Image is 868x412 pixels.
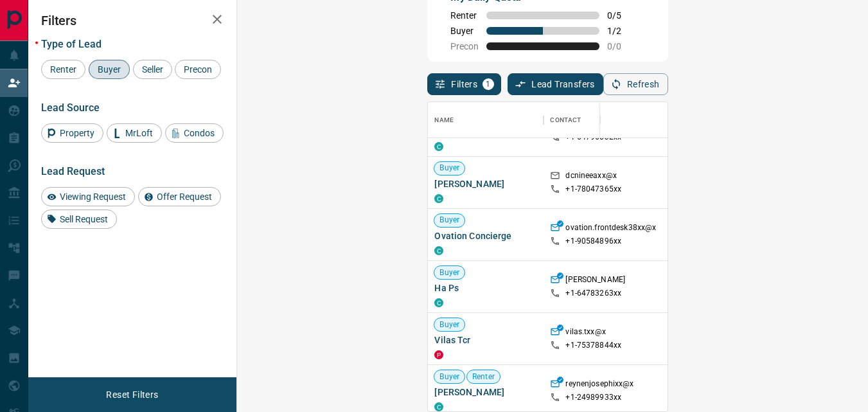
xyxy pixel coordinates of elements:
button: Filters1 [427,73,501,95]
span: Buyer [434,215,465,226]
div: MrLoft [107,123,162,143]
span: Lead Source [41,102,100,114]
span: Ovation Concierge [434,229,537,242]
p: vilas.txx@x [565,327,605,340]
span: Buyer [450,26,479,36]
div: condos.ca [434,298,443,307]
span: Precon [179,64,217,75]
span: 1 / 2 [607,26,635,36]
span: [PERSON_NAME] [434,386,537,399]
span: Zhshsbc Dbdhhd [434,125,537,138]
p: [PERSON_NAME] [565,274,625,288]
span: Buyer [434,319,465,330]
span: Buyer [93,64,125,75]
p: ovation.frontdesk38xx@x [565,222,656,236]
div: Name [434,102,454,138]
span: Ha Ps [434,282,537,294]
p: +1- 64796532xx [565,132,621,143]
span: MrLoft [121,128,157,138]
span: Buyer [434,163,465,174]
div: Buyer [89,60,130,79]
div: Property [41,123,103,143]
span: Type of Lead [41,38,102,50]
span: Sell Request [55,214,112,224]
div: Seller [133,60,172,79]
span: Renter [46,64,81,75]
span: Offer Request [152,192,217,202]
div: Viewing Request [41,187,135,206]
div: condos.ca [434,402,443,411]
span: Renter [450,10,479,21]
p: +1- 64783263xx [565,288,621,299]
div: condos.ca [434,194,443,203]
p: dcnineeaxx@x [565,170,617,184]
span: 0 / 5 [607,10,635,21]
div: Contact [544,102,646,138]
div: condos.ca [434,246,443,255]
div: Condos [165,123,224,143]
span: Buyer [434,372,465,382]
span: 1 [484,80,493,89]
p: +1- 90584896xx [565,236,621,247]
span: Precon [450,41,479,51]
div: property.ca [434,350,443,359]
p: +1- 78047365xx [565,184,621,195]
span: Renter [467,372,500,382]
p: +1- 24989933xx [565,392,621,403]
span: 0 / 0 [607,41,635,51]
div: condos.ca [434,142,443,151]
span: Vilas Tcr [434,334,537,346]
p: reynenjosephixx@x [565,379,633,392]
div: Renter [41,60,85,79]
span: Lead Request [41,165,105,177]
span: [PERSON_NAME] [434,177,537,190]
span: Seller [137,64,168,75]
span: Viewing Request [55,192,130,202]
button: Refresh [603,73,668,95]
p: +1- 75378844xx [565,340,621,351]
button: Lead Transfers [508,73,603,95]
span: Property [55,128,99,138]
div: Offer Request [138,187,221,206]
h2: Filters [41,13,224,28]
div: Contact [550,102,581,138]
span: Buyer [434,267,465,278]
div: Name [428,102,544,138]
div: Sell Request [41,210,117,229]
div: Precon [175,60,221,79]
button: Reset Filters [98,384,166,406]
span: Condos [179,128,219,138]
